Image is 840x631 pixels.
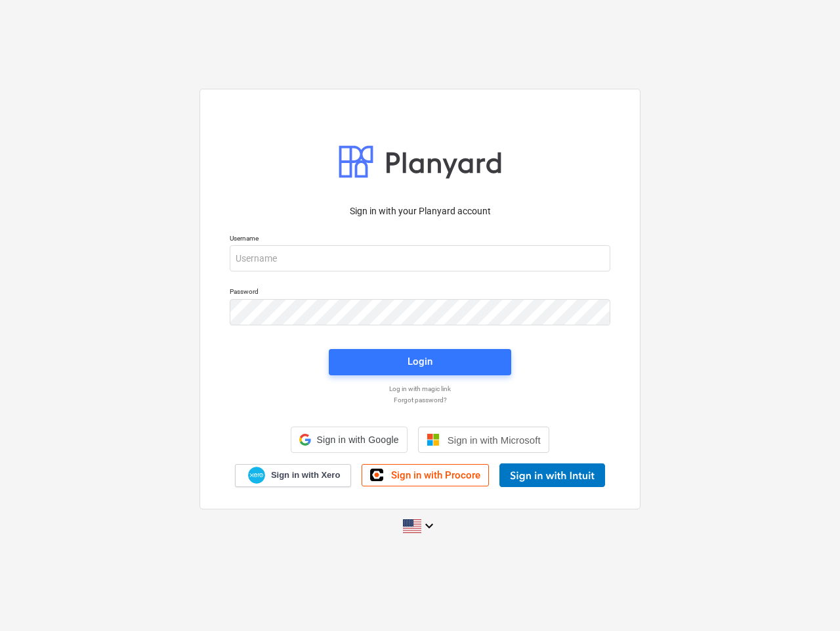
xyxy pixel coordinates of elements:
[448,434,541,446] span: Sign in with Microsoft
[223,385,617,393] a: Log in with magic link
[230,287,610,298] p: Password
[291,427,407,453] div: Sign in with Google
[235,464,352,487] a: Sign in with Xero
[408,353,432,370] div: Login
[316,434,398,445] span: Sign in with Google
[421,518,437,534] i: keyboard_arrow_down
[230,245,610,271] input: Username
[248,467,265,484] img: Xero logo
[391,469,480,481] span: Sign in with Procore
[362,464,489,486] a: Sign in with Procore
[329,349,511,375] button: Login
[271,469,340,481] span: Sign in with Xero
[230,204,610,218] p: Sign in with your Planyard account
[223,396,617,404] a: Forgot password?
[427,433,440,446] img: Microsoft logo
[230,234,610,245] p: Username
